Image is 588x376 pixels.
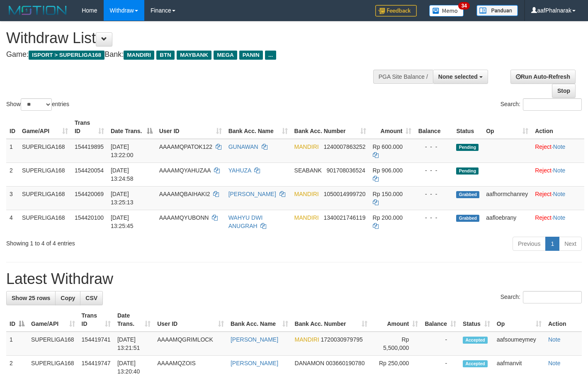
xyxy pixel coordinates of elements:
[501,98,582,111] label: Search:
[12,295,50,301] span: Show 25 rows
[513,237,546,251] a: Previous
[159,167,211,174] span: AAAAMQYAHUZAA
[476,5,518,16] img: panduan.png
[156,115,225,139] th: User ID: activate to sort column ascending
[418,190,450,198] div: - - -
[6,332,28,356] td: 1
[323,143,365,150] span: Copy 1240007863252 to clipboard
[493,308,545,332] th: Op: activate to sort column ascending
[532,163,584,186] td: ·
[114,332,154,356] td: [DATE] 13:21:51
[159,143,212,150] span: AAAAMQPATOK122
[61,295,75,301] span: Copy
[433,70,488,84] button: None selected
[323,191,365,197] span: Copy 1050014999720 to clipboard
[548,336,561,343] a: Note
[28,308,78,332] th: Game/API: activate to sort column ascending
[239,51,263,60] span: PANIN
[553,167,566,174] a: Note
[111,167,134,182] span: [DATE] 13:24:58
[545,237,559,251] a: 1
[294,143,319,150] span: MANDIRI
[214,51,237,60] span: MEGA
[177,51,211,60] span: MAYBANK
[369,115,415,139] th: Amount: activate to sort column ascending
[535,191,552,197] a: Reject
[421,308,459,332] th: Balance: activate to sort column ascending
[159,191,210,197] span: AAAAMQBAIHAKI2
[75,167,104,174] span: 154420054
[483,210,532,233] td: aafloebrany
[532,210,584,233] td: ·
[553,191,566,197] a: Note
[294,191,319,197] span: MANDIRI
[6,271,582,287] h1: Latest Withdraw
[552,84,576,98] a: Stop
[19,115,71,139] th: Game/API: activate to sort column ascending
[111,191,134,206] span: [DATE] 13:25:13
[85,295,97,301] span: CSV
[456,191,479,198] span: Grabbed
[294,167,322,174] span: SEABANK
[29,51,104,60] span: ISPORT > SUPERLIGA168
[114,308,154,332] th: Date Trans.: activate to sort column ascending
[373,143,403,150] span: Rp 600.000
[80,291,103,305] a: CSV
[535,214,552,221] a: Reject
[418,213,450,222] div: - - -
[458,2,469,10] span: 34
[456,144,479,151] span: Pending
[228,191,276,197] a: [PERSON_NAME]
[21,98,52,111] select: Showentries
[373,70,433,84] div: PGA Site Balance /
[231,336,278,343] a: [PERSON_NAME]
[159,214,209,221] span: AAAAMQYUBONN
[535,167,552,174] a: Reject
[326,167,365,174] span: Copy 901708036524 to clipboard
[463,337,488,344] span: Accepted
[19,139,71,163] td: SUPERLIGA168
[75,214,104,221] span: 154420100
[523,98,582,111] input: Search:
[535,143,552,150] a: Reject
[228,167,251,174] a: YAHUZA
[373,191,403,197] span: Rp 150.000
[6,139,19,163] td: 1
[6,163,19,186] td: 2
[421,332,459,356] td: -
[510,70,576,84] a: Run Auto-Refresh
[559,237,582,251] a: Next
[6,4,69,17] img: MOTION_logo.png
[493,332,545,356] td: aafsoumeymey
[553,214,566,221] a: Note
[532,186,584,210] td: ·
[55,291,80,305] a: Copy
[111,214,134,229] span: [DATE] 13:25:45
[6,308,28,332] th: ID: activate to sort column descending
[228,214,263,229] a: WAHYU DWI ANUGRAH
[523,291,582,303] input: Search:
[553,143,566,150] a: Note
[124,51,154,60] span: MANDIRI
[483,186,532,210] td: aafhormchanrey
[291,115,369,139] th: Bank Acc. Number: activate to sort column ascending
[225,115,291,139] th: Bank Acc. Name: activate to sort column ascending
[373,167,403,174] span: Rp 906.000
[6,186,19,210] td: 3
[19,186,71,210] td: SUPERLIGA168
[28,332,78,356] td: SUPERLIGA168
[78,332,114,356] td: 154419741
[456,215,479,222] span: Grabbed
[154,308,227,332] th: User ID: activate to sort column ascending
[326,360,364,366] span: Copy 003660190780 to clipboard
[19,163,71,186] td: SUPERLIGA168
[231,360,278,366] a: [PERSON_NAME]
[418,166,450,175] div: - - -
[111,143,134,158] span: [DATE] 13:22:00
[265,51,276,60] span: ...
[418,143,450,151] div: - - -
[107,115,156,139] th: Date Trans.: activate to sort column descending
[295,336,319,343] span: MANDIRI
[6,98,69,111] label: Show entries
[154,332,227,356] td: AAAAMQGRIMLOCK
